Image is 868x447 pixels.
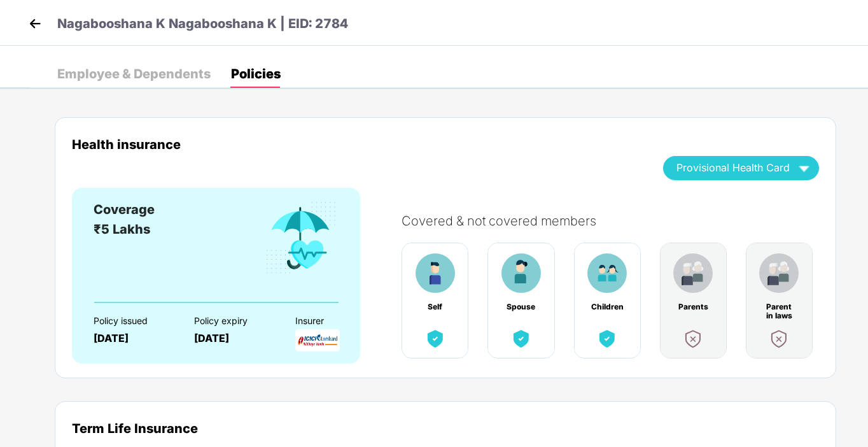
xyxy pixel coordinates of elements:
[767,327,790,350] img: benefitCardImg
[94,200,155,220] div: Coverage
[501,253,541,293] img: benefitCardImg
[25,14,45,33] img: back
[72,137,644,152] div: Health insurance
[402,213,832,229] div: Covered & not covered members
[57,67,211,80] div: Employee & Dependents
[596,327,619,350] img: benefitCardImg
[194,316,272,326] div: Policy expiry
[57,14,348,34] p: Nagabooshana K Nagabooshana K | EID: 2784
[295,329,340,351] img: InsurerLogo
[94,332,172,344] div: [DATE]
[231,67,281,80] div: Policies
[419,302,452,311] div: Self
[682,327,704,350] img: benefitCardImg
[759,253,799,293] img: benefitCardImg
[587,253,627,293] img: benefitCardImg
[263,200,339,276] img: benefitCardImg
[676,302,710,311] div: Parents
[510,327,533,350] img: benefitCardImg
[194,332,272,344] div: [DATE]
[676,164,790,171] span: Provisional Health Card
[793,157,815,179] img: wAAAAASUVORK5CYII=
[663,156,819,180] button: Provisional Health Card
[94,316,172,326] div: Policy issued
[424,327,447,350] img: benefitCardImg
[416,253,455,293] img: benefitCardImg
[591,302,624,311] div: Children
[505,302,538,311] div: Spouse
[673,253,713,293] img: benefitCardImg
[762,302,795,311] div: Parent in laws
[295,316,374,326] div: Insurer
[94,222,150,237] span: ₹5 Lakhs
[72,421,819,436] div: Term Life Insurance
